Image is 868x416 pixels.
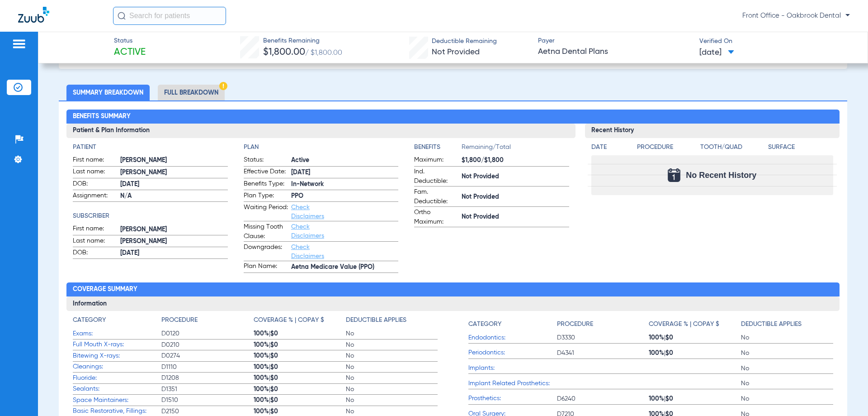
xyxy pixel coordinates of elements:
[346,363,438,372] span: No
[649,320,719,329] h4: Coverage % | Copay $
[244,203,288,221] span: Waiting Period:
[432,37,497,46] span: Deductible Remaining
[263,48,305,57] span: $1,800.00
[161,329,254,338] span: D0120
[649,394,741,403] span: 100% $0
[254,316,324,325] h4: Coverage % | Copay $
[432,48,480,56] span: Not Provided
[254,329,346,338] span: 100% $0
[741,349,833,358] span: No
[118,12,126,20] img: Search Icon
[741,379,833,388] span: No
[269,342,270,348] span: |
[557,316,649,332] app-breakdown-title: Procedure
[462,212,569,222] span: Not Provided
[346,340,438,349] span: No
[158,85,225,100] li: Full Breakdown
[120,168,227,177] span: [PERSON_NAME]
[73,351,161,361] span: Bitewing X-rays:
[66,282,839,297] h2: Coverage Summary
[768,143,833,152] h4: Surface
[244,143,398,152] h4: Plan
[741,316,833,332] app-breakdown-title: Deductible Applies
[768,143,833,155] app-breakdown-title: Surface
[664,335,665,341] span: |
[414,143,462,155] app-breakdown-title: Benefits
[73,167,117,178] span: Last name:
[637,143,697,155] app-breakdown-title: Procedure
[161,363,254,372] span: D1110
[244,243,288,261] span: Downgrades:
[244,191,288,202] span: Plan Type:
[219,82,227,90] img: Hazard
[120,249,227,258] span: [DATE]
[557,394,649,403] span: D6240
[637,143,697,152] h4: Procedure
[269,375,270,381] span: |
[73,362,161,372] span: Cleanings:
[73,329,161,339] span: Exams:
[269,353,270,359] span: |
[557,349,649,358] span: D4341
[649,333,741,342] span: 100% $0
[700,143,765,152] h4: Tooth/Quad
[18,7,49,23] img: Zuub Logo
[346,329,438,338] span: No
[414,155,458,166] span: Maximum:
[73,316,106,325] h4: Category
[741,333,833,342] span: No
[161,316,198,325] h4: Procedure
[73,224,117,235] span: First name:
[823,373,868,416] iframe: Chat Widget
[244,167,288,178] span: Effective Date:
[686,171,756,180] span: No Recent History
[462,172,569,182] span: Not Provided
[538,36,692,46] span: Payer
[699,37,853,46] span: Verified On
[114,36,146,46] span: Status
[462,143,569,155] span: Remaining/Total
[346,373,438,383] span: No
[66,85,150,100] li: Summary Breakdown
[269,364,270,370] span: |
[244,179,288,190] span: Benefits Type:
[291,244,324,259] a: Check Disclaimers
[254,363,346,372] span: 100% $0
[269,386,270,392] span: |
[120,237,227,246] span: [PERSON_NAME]
[161,340,254,349] span: D0210
[73,179,117,190] span: DOB:
[291,204,324,220] a: Check Disclaimers
[161,407,254,416] span: D2150
[414,167,458,186] span: Ind. Deductible:
[120,191,227,201] span: N/A
[66,110,839,124] h2: Benefits Summary
[468,333,557,343] span: Endodontics:
[557,320,593,329] h4: Procedure
[12,38,26,49] img: hamburger-icon
[244,262,288,273] span: Plan Name:
[346,316,438,328] app-breakdown-title: Deductible Applies
[113,7,226,25] input: Search for patients
[114,46,146,59] span: Active
[263,36,342,46] span: Benefits Remaining
[741,364,833,373] span: No
[291,180,398,189] span: In-Network
[699,47,734,58] span: [DATE]
[468,379,557,388] span: Implant Related Prosthetics:
[66,296,839,311] h3: Information
[73,396,161,405] span: Space Maintainers:
[468,348,557,358] span: Periodontics:
[161,373,254,383] span: D1208
[346,351,438,360] span: No
[244,155,288,166] span: Status:
[742,11,850,20] span: Front Office - Oakbrook Dental
[664,350,665,356] span: |
[73,155,117,166] span: First name:
[73,236,117,247] span: Last name:
[254,351,346,360] span: 100% $0
[161,316,254,328] app-breakdown-title: Procedure
[73,406,161,416] span: Basic Restorative, Fillings:
[73,248,117,259] span: DOB:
